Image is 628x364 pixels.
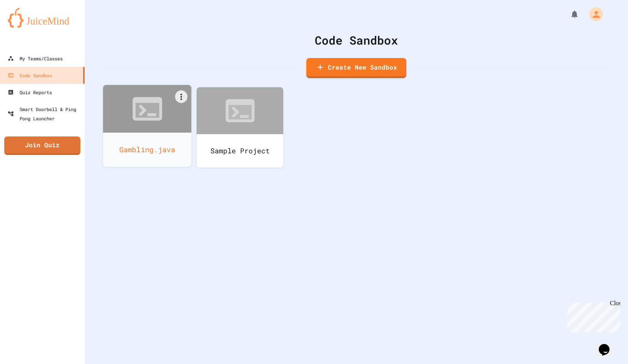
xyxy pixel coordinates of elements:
[3,3,53,49] div: Chat with us now!Close
[103,133,192,167] div: Gambling.java
[8,71,52,80] div: Code Sandbox
[8,8,77,28] img: logo-orange.svg
[8,54,63,63] div: My Teams/Classes
[8,88,52,97] div: Quiz Reports
[197,87,283,168] a: Sample Project
[104,32,609,49] div: Code Sandbox
[556,8,581,21] div: My Notifications
[564,300,620,332] iframe: chat widget
[8,105,82,123] div: Smart Doorbell & Ping Pong Launcher
[103,85,192,167] a: Gambling.java
[596,333,620,356] iframe: chat widget
[306,58,406,78] a: Create New Sandbox
[197,134,283,168] div: Sample Project
[581,5,605,23] div: My Account
[4,136,80,155] a: Join Quiz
